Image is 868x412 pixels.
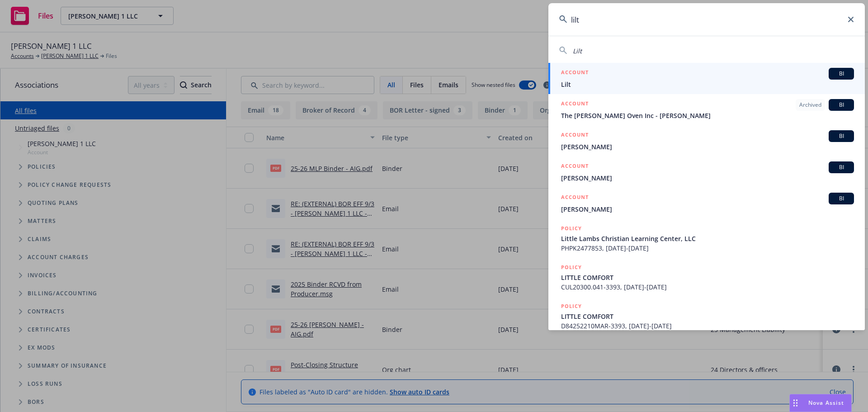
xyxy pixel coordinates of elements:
[548,156,865,188] a: ACCOUNTBI[PERSON_NAME]
[561,142,854,152] span: [PERSON_NAME]
[548,63,865,94] a: ACCOUNTBILilt
[832,101,850,109] span: BI
[832,70,850,78] span: BI
[561,193,589,204] h5: ACCOUNT
[561,273,854,282] span: LITTLE COMFORT
[548,125,865,156] a: ACCOUNTBI[PERSON_NAME]
[789,394,852,412] button: Nova Assist
[561,321,854,331] span: D84252210MAR-3393, [DATE]-[DATE]
[561,263,582,272] h5: POLICY
[832,163,850,171] span: BI
[832,194,850,203] span: BI
[561,282,854,292] span: CUL20300.041-3393, [DATE]-[DATE]
[561,99,589,110] h5: ACCOUNT
[561,68,589,79] h5: ACCOUNT
[561,80,854,89] span: Lilt
[561,130,589,141] h5: ACCOUNT
[561,173,854,183] span: [PERSON_NAME]
[561,312,854,321] span: LITTLE COMFORT
[548,3,865,36] input: Search...
[561,234,854,243] span: Little Lambs Christian Learning Center, LLC
[548,219,865,258] a: POLICYLittle Lambs Christian Learning Center, LLCPHPK2477853, [DATE]-[DATE]
[548,94,865,125] a: ACCOUNTArchivedBIThe [PERSON_NAME] Oven Inc - [PERSON_NAME]
[832,132,850,140] span: BI
[561,204,854,214] span: [PERSON_NAME]
[548,188,865,219] a: ACCOUNTBI[PERSON_NAME]
[561,161,589,172] h5: ACCOUNT
[561,302,582,311] h5: POLICY
[548,297,865,336] a: POLICYLITTLE COMFORTD84252210MAR-3393, [DATE]-[DATE]
[561,111,854,120] span: The [PERSON_NAME] Oven Inc - [PERSON_NAME]
[573,47,582,55] span: Lilt
[808,399,844,407] span: Nova Assist
[799,101,821,109] span: Archived
[548,258,865,297] a: POLICYLITTLE COMFORTCUL20300.041-3393, [DATE]-[DATE]
[561,243,854,253] span: PHPK2477853, [DATE]-[DATE]
[790,394,801,412] div: Drag to move
[561,224,582,233] h5: POLICY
